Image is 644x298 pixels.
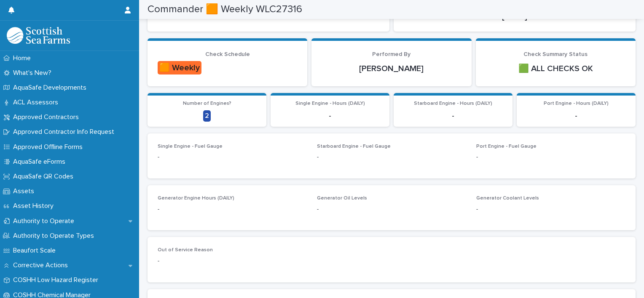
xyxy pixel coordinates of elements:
[414,101,492,106] span: Starboard Engine - Hours (DAILY)
[158,144,223,149] span: Single Engine - Fuel Gauge
[544,101,609,106] span: Port Engine - Hours (DAILY)
[7,27,70,44] img: bPIBxiqnSb2ggTQWdOVV
[10,54,38,62] p: Home
[10,173,80,181] p: AquaSafe QR Codes
[158,205,307,214] p: -
[486,64,625,74] p: 🟩 ALL CHECKS OK
[10,217,81,225] p: Authority to Operate
[10,84,93,92] p: AquaSafe Developments
[10,247,62,255] p: Beaufort Scale
[10,202,60,210] p: Asset History
[10,232,101,240] p: Authority to Operate Types
[183,101,231,106] span: Number of Engines?
[148,3,302,16] h2: Commander 🟧 Weekly WLC27316
[158,61,201,74] div: 🟧 Weekly
[205,51,250,57] span: Check Schedule
[372,51,411,57] span: Performed By
[399,112,507,120] p: -
[523,51,588,57] span: Check Summary Status
[317,153,466,162] p: -
[276,112,384,120] p: -
[476,205,625,214] p: -
[476,196,539,201] span: Generator Coolant Levels
[10,261,75,269] p: Corrective Actions
[10,113,86,121] p: Approved Contractors
[476,153,625,162] p: -
[295,101,365,106] span: Single Engine - Hours (DAILY)
[10,158,72,166] p: AquaSafe eForms
[317,205,466,214] p: -
[317,196,367,201] span: Generator Oil Levels
[158,153,307,162] p: -
[317,144,391,149] span: Starboard Engine - Fuel Gauge
[10,98,65,106] p: ACL Assessors
[203,110,211,122] div: 2
[476,144,537,149] span: Port Engine - Fuel Gauge
[158,247,213,253] span: Out of Service Reason
[10,69,58,77] p: What's New?
[10,128,121,136] p: Approved Contractor Info Request
[158,257,307,266] p: -
[322,64,461,74] p: [PERSON_NAME]
[10,187,41,195] p: Assets
[10,276,105,284] p: COSHH Low Hazard Register
[522,112,631,120] p: -
[158,196,234,201] span: Generator Engine Hours (DAILY)
[10,143,89,151] p: Approved Offline Forms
